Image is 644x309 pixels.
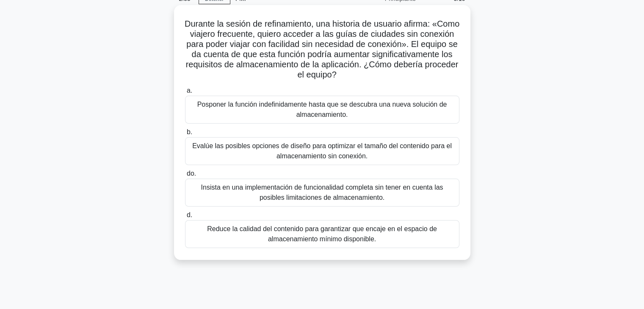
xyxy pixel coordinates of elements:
font: Evalúe las posibles opciones de diseño para optimizar el tamaño del contenido para el almacenamie... [192,142,452,160]
font: Durante la sesión de refinamiento, una historia de usuario afirma: «Como viajero frecuente, quier... [185,19,459,79]
font: Posponer la función indefinidamente hasta que se descubra una nueva solución de almacenamiento. [197,101,447,118]
font: a. [187,87,192,94]
font: d. [187,211,192,218]
font: Reduce la calidad del contenido para garantizar que encaje en el espacio de almacenamiento mínimo... [207,225,437,243]
font: do. [187,170,196,177]
font: Insista en una implementación de funcionalidad completa sin tener en cuenta las posibles limitaci... [201,184,443,201]
font: b. [187,128,192,135]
